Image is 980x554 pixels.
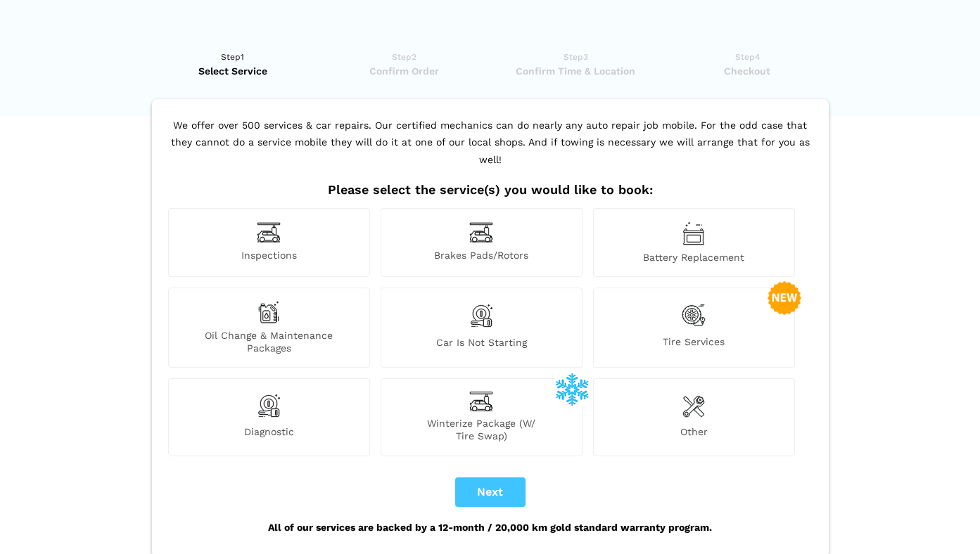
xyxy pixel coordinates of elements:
[555,372,589,406] img: winterize-icon_1.png
[455,477,526,507] button: Next
[165,182,816,198] h2: Please select the service(s) you would like to book:
[594,425,794,442] span: Other
[594,335,794,354] span: Tire Services
[169,249,369,264] span: Inspections
[495,50,657,78] a: Step3
[169,329,369,354] span: Oil Change & Maintenance Packages
[381,417,582,442] span: Winterize Package (W/ Tire Swap)
[165,507,816,548] div: All of our services are backed by a 12-month / 20,000 km gold standard warranty program.
[768,281,801,315] img: new-badge-2-48.png
[381,249,582,264] span: Brakes Pads/Rotors
[594,251,794,264] span: Battery Replacement
[381,336,582,354] span: Car is not starting
[165,117,816,183] p: We offer over 500 services & car repairs. Our certified mechanics can do nearly any auto repair j...
[152,64,314,78] span: Select Service
[323,64,485,78] span: Confirm Order
[152,50,314,78] a: Step1
[666,64,829,78] span: Checkout
[323,50,485,78] a: Step2
[495,64,657,78] span: Confirm Time & Location
[169,425,369,442] span: Diagnostic
[666,50,829,78] a: Step4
